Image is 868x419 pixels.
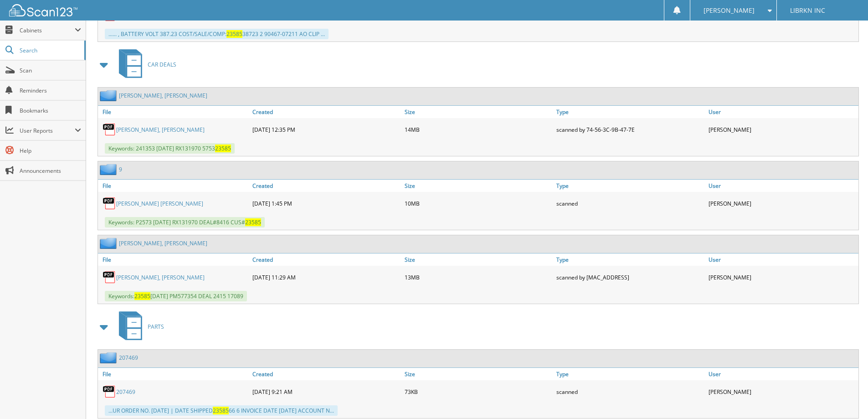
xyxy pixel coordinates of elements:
span: Announcements [20,167,81,175]
img: PDF.png [103,123,116,136]
span: Reminders [20,87,81,94]
span: Bookmarks [20,107,81,114]
a: [PERSON_NAME], [PERSON_NAME] [116,274,205,281]
div: 10MB [402,194,555,212]
span: Keywords: 241353 [DATE] RX131970 5753 [105,143,235,154]
a: [PERSON_NAME] [PERSON_NAME] [116,200,203,207]
img: folder2.png [100,90,119,101]
div: 14MB [402,120,555,139]
iframe: Chat Widget [822,375,868,419]
div: [PERSON_NAME] [706,194,858,212]
a: [PERSON_NAME], [PERSON_NAME] [116,126,205,134]
div: ...UR ORDER NO. [DATE] | DATE SHIPPED 66 6 INVOICE DATE [DATE] ACCOUNT N... [105,405,338,416]
div: [DATE] 9:21 AM [250,383,402,401]
a: Type [554,106,706,118]
div: ...... , BATTERY VOLT 387.23 COST/SALE/COMP: 38723 2 90467-07211 AO CLIP ... [105,29,329,39]
div: scanned [554,194,706,212]
span: Help [20,147,81,155]
span: Keywords: [DATE] PM577354 DEAL 2415 17089 [105,291,247,301]
div: [DATE] 11:29 AM [250,268,402,286]
img: PDF.png [103,385,116,398]
a: Type [554,180,706,192]
a: Size [402,368,555,380]
span: 23585 [226,30,242,38]
img: PDF.png [103,197,116,210]
a: 207469 [119,354,138,362]
span: 23585 [134,292,150,300]
a: Size [402,106,555,118]
span: CAR DEALS [148,61,176,68]
a: User [706,253,858,266]
a: [PERSON_NAME], [PERSON_NAME] [119,239,207,247]
span: 23585 [245,218,261,226]
a: File [98,106,250,118]
span: 23585 [213,407,229,414]
span: PARTS [148,323,164,331]
div: 73KB [402,383,555,401]
a: Created [250,368,402,380]
span: Cabinets [20,26,75,34]
a: File [98,368,250,380]
span: LIBRKN INC [790,8,825,13]
div: [PERSON_NAME] [706,268,858,286]
a: User [706,106,858,118]
a: Size [402,180,555,192]
a: File [98,253,250,266]
a: File [98,180,250,192]
img: folder2.png [100,238,119,249]
span: User Reports [20,127,75,134]
a: 9 [119,166,122,173]
a: Created [250,106,402,118]
a: CAR DEALS [113,47,176,83]
div: scanned by 74-56-3C-9B-47-7E [554,120,706,139]
span: Keywords: P2573 [DATE] RX131970 DEAL#8416 CUS# [105,217,265,228]
a: User [706,180,858,192]
a: Type [554,253,706,266]
a: Created [250,180,402,192]
span: Scan [20,67,81,74]
a: [PERSON_NAME], [PERSON_NAME] [119,92,207,99]
div: [PERSON_NAME] [706,120,858,139]
a: PARTS [113,309,164,345]
a: Size [402,253,555,266]
a: 207469 [116,388,135,396]
div: scanned [554,383,706,401]
span: 23585 [215,145,231,152]
img: folder2.png [100,352,119,363]
img: folder2.png [100,164,119,175]
div: scanned by [MAC_ADDRESS] [554,268,706,286]
img: PDF.png [103,270,116,284]
div: [PERSON_NAME] [706,383,858,401]
a: Type [554,368,706,380]
div: [DATE] 1:45 PM [250,194,402,212]
span: [PERSON_NAME] [704,8,755,13]
a: Created [250,253,402,266]
div: 13MB [402,268,555,286]
img: scan123-logo-white.svg [9,4,77,16]
span: Search [20,47,80,54]
a: User [706,368,858,380]
div: [DATE] 12:35 PM [250,120,402,139]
